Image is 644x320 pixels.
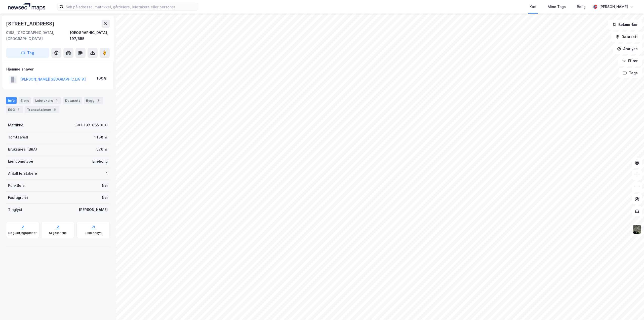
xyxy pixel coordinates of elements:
div: Leietakere [33,97,61,104]
div: [GEOGRAPHIC_DATA], 197/655 [70,30,110,42]
div: 576 ㎡ [96,146,108,152]
div: ESG [6,106,23,113]
button: Datasett [611,32,642,42]
button: Filter [618,56,642,66]
div: 100% [97,75,106,81]
div: Kart [530,4,537,10]
div: 1 [16,107,21,112]
div: Datasett [63,97,82,104]
div: [PERSON_NAME] [599,4,628,10]
div: Bolig [577,4,586,10]
div: Tomteareal [8,134,28,140]
div: 301-197-655-0-0 [75,122,108,128]
div: [PERSON_NAME] [79,207,108,213]
div: Reguleringsplaner [8,231,37,235]
div: Eiendomstype [8,158,33,164]
button: Bokmerker [608,20,642,30]
div: Bygg [84,97,103,104]
div: 1 [106,170,108,176]
div: 3 [96,98,101,103]
div: Matrikkel [8,122,24,128]
input: Søk på adresse, matrikkel, gårdeiere, leietakere eller personer [64,3,198,11]
div: Saksinnsyn [85,231,102,235]
div: Punktleie [8,183,25,189]
div: Enebolig [92,158,108,164]
div: 6 [52,107,57,112]
div: 0198, [GEOGRAPHIC_DATA], [GEOGRAPHIC_DATA] [6,30,70,42]
div: Nei [102,183,108,189]
img: logo.a4113a55bc3d86da70a041830d287a7e.svg [8,3,45,11]
div: Transaksjoner [25,106,59,113]
div: Bruksareal (BRA) [8,146,37,152]
div: Tinglyst [8,207,22,213]
div: Nei [102,195,108,201]
div: [STREET_ADDRESS] [6,20,55,28]
div: Mine Tags [548,4,566,10]
div: Festegrunn [8,195,28,201]
div: Info [6,97,17,104]
div: 1 138 ㎡ [94,134,108,140]
button: Tags [619,68,642,78]
div: Antall leietakere [8,170,37,176]
div: Miljøstatus [49,231,67,235]
button: Analyse [613,44,642,54]
img: 9k= [632,225,642,234]
button: Tag [6,48,49,58]
iframe: Chat Widget [619,296,644,320]
div: Eiere [19,97,31,104]
div: Hjemmelshaver [6,66,109,72]
div: 1 [54,98,59,103]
